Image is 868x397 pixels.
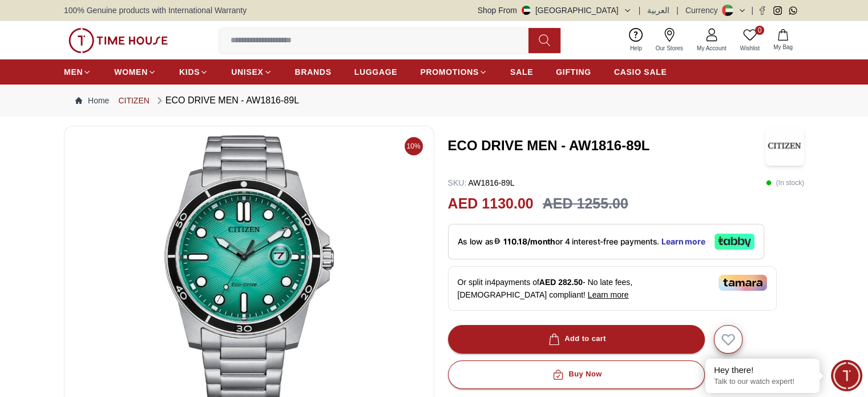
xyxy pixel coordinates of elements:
[714,377,811,387] p: Talk to our watch expert!
[831,360,862,391] div: Chat Widget
[448,193,534,215] h2: AED 1130.00
[714,364,811,376] div: Hey there!
[755,26,764,35] span: 0
[765,126,804,166] img: ECO DRIVE MEN - AW1816-89L
[448,266,777,311] div: Or split in 4 payments of - No late fees, [DEMOGRAPHIC_DATA] compliant!
[154,94,299,107] div: ECO DRIVE MEN - AW1816-89L
[639,5,641,16] span: |
[231,66,263,78] span: UNISEX
[448,137,765,155] h3: ECO DRIVE MEN - AW1816-89L
[448,360,705,389] button: Buy Now
[651,44,688,53] span: Our Stores
[550,368,601,381] div: Buy Now
[114,66,148,78] span: WOMEN
[510,66,533,78] span: SALE
[405,137,423,155] span: 10%
[448,178,467,187] span: SKU :
[766,27,800,54] button: My Bag
[733,26,766,55] a: 0Wishlist
[522,6,531,15] img: United Arab Emirates
[623,26,649,55] a: Help
[295,62,332,82] a: BRANDS
[420,66,479,78] span: PROMOTIONS
[676,5,679,16] span: |
[75,95,109,106] a: Home
[539,278,583,287] span: AED 282.50
[510,62,533,82] a: SALE
[758,6,766,15] a: Facebook
[546,332,606,346] div: Add to cart
[736,44,764,53] span: Wishlist
[118,95,149,106] a: CITIZEN
[614,62,667,82] a: CASIO SALE
[625,44,647,53] span: Help
[354,62,398,82] a: LUGGAGE
[718,275,767,291] img: Tamara
[64,62,91,82] a: MEN
[420,62,487,82] a: PROMOTIONS
[179,62,208,82] a: KIDS
[543,193,628,215] h3: AED 1255.00
[649,26,690,55] a: Our Stores
[769,43,797,51] span: My Bag
[448,325,705,354] button: Add to cart
[766,177,804,189] p: ( In stock )
[478,5,632,16] button: Shop From[GEOGRAPHIC_DATA]
[448,177,515,189] p: AW1816-89L
[114,62,156,82] a: WOMEN
[773,6,782,15] a: Instagram
[231,62,272,82] a: UNISEX
[64,85,804,117] nav: Breadcrumb
[751,5,753,16] span: |
[354,66,398,78] span: LUGGAGE
[789,6,797,15] a: Whatsapp
[692,44,731,53] span: My Account
[647,5,669,16] button: العربية
[614,66,667,78] span: CASIO SALE
[685,5,722,16] div: Currency
[64,66,83,78] span: MEN
[295,66,332,78] span: BRANDS
[179,66,200,78] span: KIDS
[556,66,591,78] span: GIFTING
[588,290,629,299] span: Learn more
[68,28,168,53] img: ...
[64,5,247,16] span: 100% Genuine products with International Warranty
[556,62,591,82] a: GIFTING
